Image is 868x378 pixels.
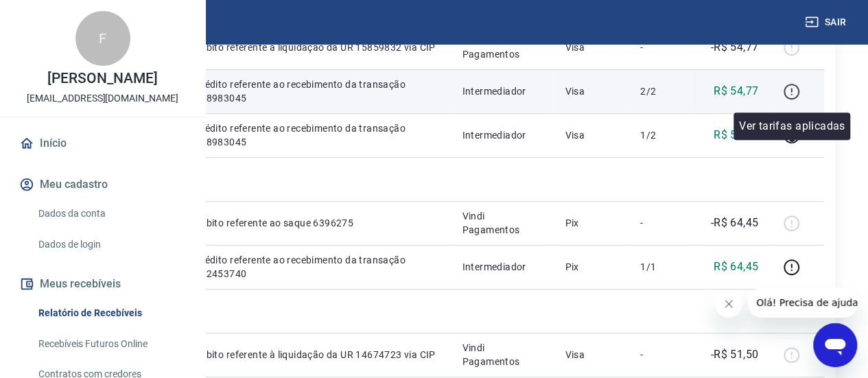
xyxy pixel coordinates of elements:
[640,348,681,362] p: -
[711,215,759,231] p: -R$ 64,45
[75,11,130,66] div: F
[748,287,857,318] iframe: Mensagem da empresa
[714,83,758,99] p: R$ 54,77
[565,84,618,98] p: Visa
[715,290,742,318] iframe: Fechar mensagem
[195,40,441,54] p: Débito referente à liquidação da UR 15859832 via CIP
[47,71,157,86] p: [PERSON_NAME]
[195,348,441,362] p: Débito referente à liquidação da UR 14674723 via CIP
[195,78,441,105] p: Crédito referente ao recebimento da transação 218983045
[640,40,681,54] p: -
[565,216,618,230] p: Pix
[462,260,543,274] p: Intermediador
[640,216,681,230] p: -
[462,34,543,61] p: Vindi Pagamentos
[565,260,618,274] p: Pix
[640,260,681,274] p: 1/1
[711,346,759,363] p: -R$ 51,50
[739,118,845,134] p: Ver tarifas aplicadas
[33,231,189,259] a: Dados de login
[640,84,681,98] p: 2/2
[802,10,852,35] button: Sair
[565,40,618,54] p: Visa
[16,128,189,158] a: Início
[195,216,441,230] p: Débito referente ao saque 6396275
[462,209,543,237] p: Vindi Pagamentos
[16,169,189,200] button: Meu cadastro
[8,10,115,21] span: Olá! Precisa de ajuda?
[462,128,543,142] p: Intermediador
[462,341,543,368] p: Vindi Pagamentos
[33,299,189,327] a: Relatório de Recebíveis
[813,323,857,367] iframe: Botão para abrir a janela de mensagens
[565,348,618,362] p: Visa
[565,128,618,142] p: Visa
[711,39,759,56] p: -R$ 54,77
[16,269,189,299] button: Meus recebíveis
[27,91,178,106] p: [EMAIL_ADDRESS][DOMAIN_NAME]
[195,253,441,281] p: Crédito referente ao recebimento da transação 212453740
[195,121,441,149] p: Crédito referente ao recebimento da transação 218983045
[462,84,543,98] p: Intermediador
[33,200,189,228] a: Dados da conta
[714,259,758,275] p: R$ 64,45
[33,330,189,358] a: Recebíveis Futuros Online
[714,127,758,143] p: R$ 54,76
[640,128,681,142] p: 1/2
